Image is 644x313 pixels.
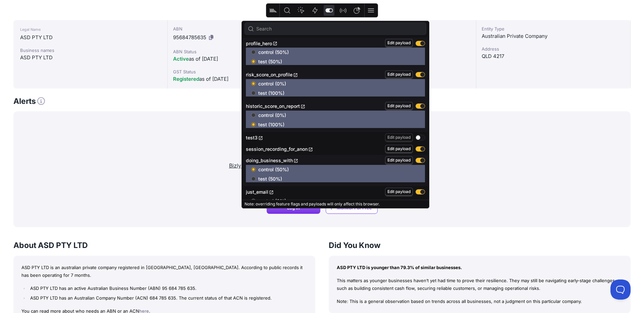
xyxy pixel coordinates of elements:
[13,241,315,250] h3: About ASD PTY LTD
[173,48,316,55] div: ABN Status
[173,75,316,83] div: as of [DATE]
[482,25,625,32] div: Entity Type
[329,241,631,250] h3: Did You Know
[29,294,307,302] li: ASD PTY LTD has an Australian Company Number (ACN) 684 785 635. The current status of that ACN is...
[20,47,161,54] div: Business names
[482,52,625,60] div: QLD 4217
[173,76,199,82] span: Registered
[19,162,625,170] p: alerts for this business are only available when logged in.
[173,25,316,32] div: ABN
[173,56,189,62] span: Active
[20,54,161,62] div: ASD PTY LTD
[482,32,625,40] div: Australian Private Company
[229,162,270,169] a: Bizly Monitoring
[173,34,206,41] span: 95684785635
[482,46,625,52] div: Address
[337,298,623,305] p: Note: This is a general observation based on trends across all businesses, not a judgment on this...
[337,264,623,271] p: ASD PTY LTD is younger than 79.3% of similar businesses.
[173,55,316,63] div: as of [DATE]
[29,285,307,292] li: ASD PTY LTD has an active Australian Business Number (ABN) 95 684 785 635.
[19,178,625,186] p: OR by clicking below.
[13,97,45,106] h3: Alerts
[20,34,161,42] div: ASD PTY LTD
[21,264,307,279] p: ASD PTY LTD is an australian private company registered in [GEOGRAPHIC_DATA], [GEOGRAPHIC_DATA]. ...
[173,68,316,75] div: GST Status
[20,25,161,34] div: Legal Name
[337,277,623,292] p: This matters as younger businesses haven’t yet had time to prove their resilience. They may still...
[610,279,631,300] iframe: Toggle Customer Support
